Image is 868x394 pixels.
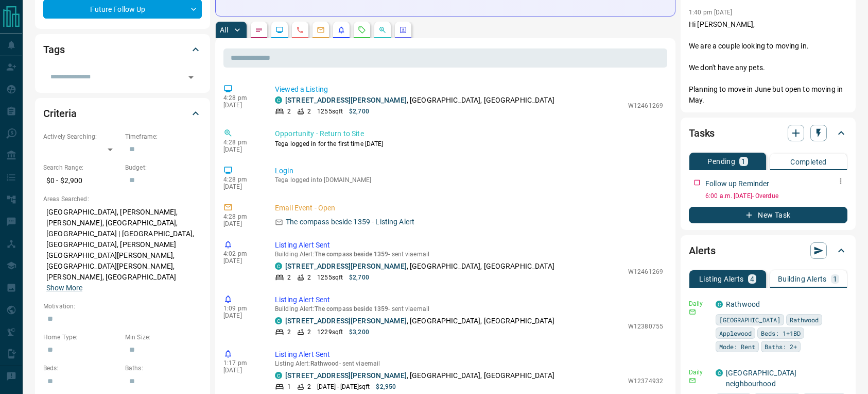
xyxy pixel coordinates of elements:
[349,273,369,282] p: $2,700
[628,101,663,110] p: W12461269
[307,273,311,282] p: 2
[285,95,554,106] p: , [GEOGRAPHIC_DATA], [GEOGRAPHIC_DATA]
[296,26,304,34] svg: Calls
[689,125,715,141] h2: Tasks
[689,207,847,223] button: New Task
[43,333,120,342] p: Home Type:
[46,283,82,293] button: Show More
[223,213,259,220] p: 4:28 pm
[43,101,202,126] div: Criteria
[223,312,259,319] p: [DATE]
[285,96,407,104] a: [STREET_ADDRESS][PERSON_NAME]
[628,267,663,276] p: W12461269
[778,275,827,283] p: Building Alerts
[285,261,554,272] p: , [GEOGRAPHIC_DATA], [GEOGRAPHIC_DATA]
[750,275,754,283] p: 4
[317,327,343,337] p: 1229 sqft
[43,163,120,172] p: Search Range:
[790,158,827,166] p: Completed
[287,382,291,391] p: 1
[285,317,407,325] a: [STREET_ADDRESS][PERSON_NAME]
[726,369,796,388] a: [GEOGRAPHIC_DATA] neighbourhood
[43,204,202,297] p: [GEOGRAPHIC_DATA], [PERSON_NAME], [PERSON_NAME], [GEOGRAPHIC_DATA], [GEOGRAPHIC_DATA] | [GEOGRAPH...
[275,349,663,360] p: Listing Alert Sent
[43,172,120,189] p: $0 - $2,900
[719,328,752,338] span: Applewood
[43,41,64,58] h2: Tags
[358,26,366,34] svg: Requests
[689,19,847,106] p: Hi [PERSON_NAME], We are a couple looking to moving in. We don't have any pets. Planning to move ...
[125,333,202,342] p: Min Size:
[317,107,343,116] p: 1255 sqft
[315,305,389,313] span: The compass beside 1359
[43,105,77,122] h2: Criteria
[765,341,797,352] span: Baths: 2+
[307,382,311,391] p: 2
[285,316,554,326] p: , [GEOGRAPHIC_DATA], [GEOGRAPHIC_DATA]
[689,308,696,316] svg: Email
[275,251,663,258] p: Building Alert : - sent via email
[716,301,723,308] div: condos.ca
[699,275,744,283] p: Listing Alerts
[223,257,259,265] p: [DATE]
[43,364,120,373] p: Beds:
[275,84,663,95] p: Viewed a Listing
[275,128,663,139] p: Opportunity - Return to Site
[275,139,663,149] p: Tega logged in for the first time [DATE]
[726,300,760,308] a: Rathwood
[628,322,663,331] p: W12380755
[287,273,291,282] p: 2
[689,238,847,263] div: Alerts
[705,191,847,201] p: 6:00 a.m. [DATE] - Overdue
[378,26,387,34] svg: Opportunities
[255,26,263,34] svg: Notes
[716,369,723,376] div: condos.ca
[125,132,202,141] p: Timeframe:
[707,158,735,165] p: Pending
[287,327,291,337] p: 2
[307,327,311,337] p: 2
[349,107,369,116] p: $2,700
[399,26,407,34] svg: Agent Actions
[275,262,282,270] div: condos.ca
[223,220,259,227] p: [DATE]
[43,132,120,141] p: Actively Searching:
[287,107,291,116] p: 2
[285,262,407,270] a: [STREET_ADDRESS][PERSON_NAME]
[349,327,369,337] p: $3,200
[705,178,769,189] p: Follow up Reminder
[285,371,407,380] a: [STREET_ADDRESS][PERSON_NAME]
[184,70,198,85] button: Open
[275,294,663,305] p: Listing Alert Sent
[275,176,663,184] p: Tega logged into [DOMAIN_NAME]
[125,364,202,373] p: Baths:
[43,302,202,311] p: Motivation:
[223,305,259,312] p: 1:09 pm
[741,158,745,165] p: 1
[220,26,228,34] p: All
[317,26,325,34] svg: Emails
[275,360,663,367] p: Listing Alert : - sent via email
[43,194,202,204] p: Areas Searched:
[223,183,259,190] p: [DATE]
[689,9,733,16] p: 1:40 pm [DATE]
[761,328,801,338] span: Beds: 1+1BD
[376,382,396,391] p: $2,950
[125,163,202,172] p: Budget:
[223,102,259,109] p: [DATE]
[275,166,663,176] p: Login
[223,139,259,146] p: 4:28 pm
[43,37,202,62] div: Tags
[317,273,343,282] p: 1255 sqft
[275,317,282,324] div: condos.ca
[286,217,414,227] p: The compass beside 1359 - Listing Alert
[337,26,345,34] svg: Listing Alerts
[223,146,259,153] p: [DATE]
[275,305,663,313] p: Building Alert : - sent via email
[833,275,837,283] p: 1
[275,96,282,104] div: condos.ca
[689,121,847,145] div: Tasks
[275,372,282,379] div: condos.ca
[223,359,259,367] p: 1:17 pm
[689,242,716,259] h2: Alerts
